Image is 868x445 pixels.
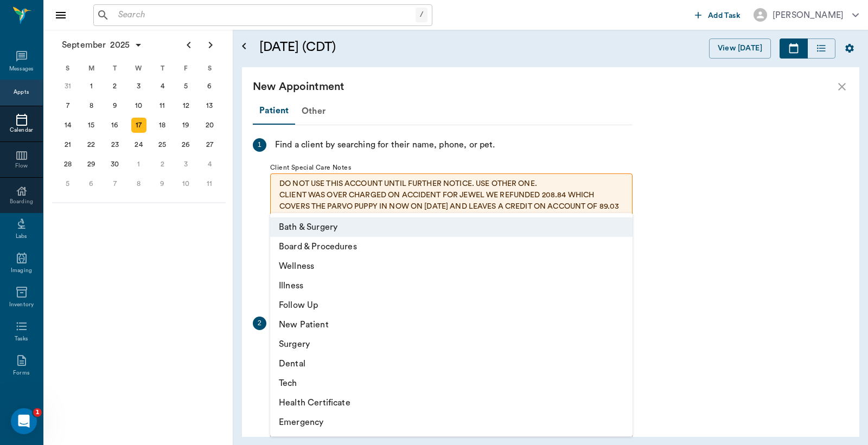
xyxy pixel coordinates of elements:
li: New Patient [270,315,633,334]
li: Follow Up [270,295,633,315]
li: Illness [270,276,633,295]
li: Surgery [270,334,633,354]
li: Tech [270,373,633,393]
iframe: Intercom live chat [11,408,37,434]
li: Wellness [270,256,633,276]
li: Board & Procedures [270,237,633,256]
li: Emergency [270,412,633,432]
span: 1 [33,408,42,417]
li: Dental [270,354,633,373]
li: Bath & Surgery [270,217,633,237]
li: Health Certificate [270,393,633,412]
